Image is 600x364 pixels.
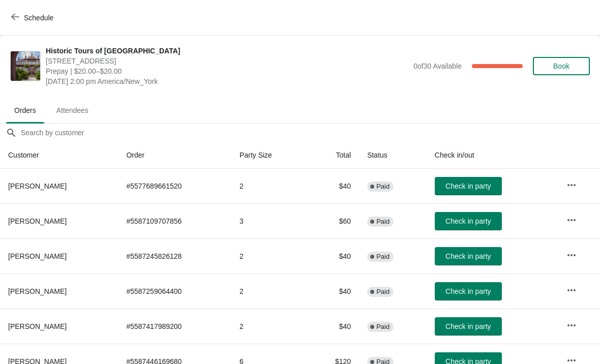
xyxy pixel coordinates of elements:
td: 2 [231,169,308,203]
td: # 5587417989200 [118,309,231,344]
span: [PERSON_NAME] [8,182,67,190]
span: Paid [376,183,389,191]
td: 3 [231,203,308,238]
button: Schedule [5,9,62,27]
button: Check in party [435,177,502,195]
th: Party Size [231,142,308,169]
span: Check in party [445,252,491,260]
button: Check in party [435,247,502,265]
span: Historic Tours of [GEOGRAPHIC_DATA] [46,46,408,56]
td: $40 [308,274,359,309]
input: Search by customer [20,124,600,142]
span: Paid [376,288,389,296]
th: Check in/out [427,142,558,169]
span: 0 of 30 Available [413,62,462,70]
span: [PERSON_NAME] [8,322,67,330]
button: Check in party [435,212,502,230]
span: Orders [6,101,44,119]
td: $40 [308,238,359,274]
span: Check in party [445,287,491,295]
td: # 5577689661520 [118,169,231,203]
td: 2 [231,238,308,274]
span: Schedule [24,14,53,22]
td: 2 [231,274,308,309]
span: Book [553,62,569,70]
button: Check in party [435,317,502,336]
span: Check in party [445,217,491,225]
span: Attendees [48,101,97,119]
th: Total [308,142,359,169]
td: $40 [308,169,359,203]
span: Paid [376,218,389,226]
span: Check in party [445,322,491,330]
span: [DATE] 2:00 pm America/New_York [46,76,408,86]
td: $60 [308,203,359,238]
td: $40 [308,309,359,344]
span: Paid [376,323,389,331]
th: Order [118,142,231,169]
button: Book [533,57,590,75]
td: # 5587259064400 [118,274,231,309]
span: Prepay | $20.00–$20.00 [46,66,408,76]
button: Check in party [435,282,502,300]
span: [PERSON_NAME] [8,252,67,260]
span: Check in party [445,182,491,190]
td: # 5587245826128 [118,238,231,274]
span: [PERSON_NAME] [8,287,67,295]
th: Status [359,142,427,169]
span: [PERSON_NAME] [8,217,67,225]
td: # 5587109707856 [118,203,231,238]
td: 2 [231,309,308,344]
img: Historic Tours of Flagler College [11,51,40,81]
span: Paid [376,253,389,261]
span: [STREET_ADDRESS] [46,56,408,66]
